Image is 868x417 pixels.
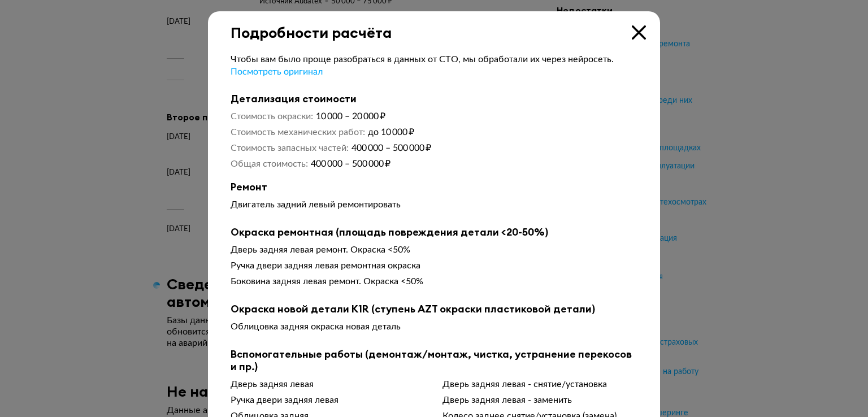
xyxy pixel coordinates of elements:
div: Дверь задняя левая - снятие/установка [442,379,637,390]
b: Детализация стоимости [231,93,637,105]
b: Окраска ремонтная (площадь повреждения детали <20-50%) [231,226,637,238]
span: Чтобы вам было проще разобраться в данных от СТО, мы обработали их через нейросеть. [231,55,614,64]
dt: Стоимость запасных частей [231,142,349,154]
span: Посмотреть оригинал [231,67,323,76]
span: 400 000 – 500 000 ₽ [311,159,390,168]
div: Ручка двери задняя левая [231,394,426,406]
dt: Стоимость механических работ [231,127,365,138]
b: Вспомогательные работы (демонтаж/монтаж, чистка, устранение перекосов и пр.) [231,348,637,373]
div: Дверь задняя левая - заменить [442,394,637,406]
dt: Стоимость окраски [231,111,313,122]
span: 400 000 – 500 000 ₽ [351,144,431,153]
span: 10 000 – 20 000 ₽ [316,112,385,121]
div: Дверь задняя левая ремонт. Окраска <50% [231,244,637,255]
span: до 10 000 ₽ [368,128,414,137]
div: Ручка двери задняя левая ремонтная окраска [231,260,637,271]
b: Ремонт [231,181,637,193]
div: Двигатель задний левый ремонтировать [231,199,637,210]
div: Подробности расчёта [208,11,660,41]
div: Облицовка задняя окраска новая деталь [231,321,637,332]
div: Дверь задняя левая [231,379,426,390]
b: Окраска новой детали K1R (ступень AZT окраски пластиковой детали) [231,303,637,315]
dt: Общая стоимость [231,158,308,170]
div: Боковина задняя левая ремонт. Окраска <50% [231,276,637,287]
